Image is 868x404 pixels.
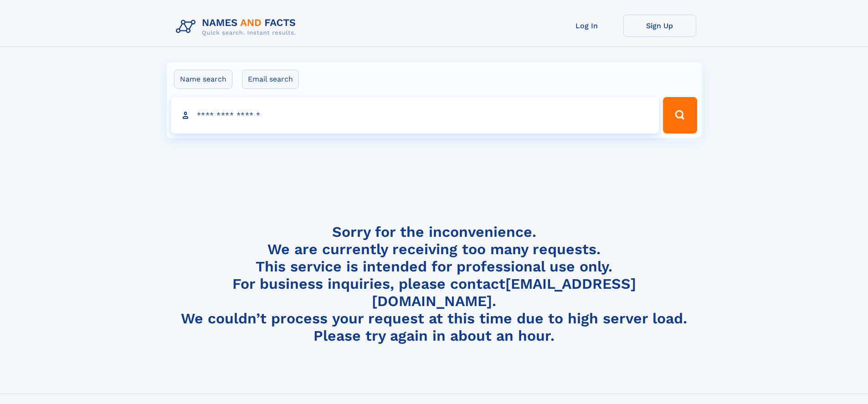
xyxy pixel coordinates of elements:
[172,15,303,39] img: Logo Names and Facts
[372,275,636,310] a: [EMAIL_ADDRESS][DOMAIN_NAME]
[550,15,623,37] a: Log In
[242,70,299,89] label: Email search
[171,97,659,133] input: search input
[174,70,232,89] label: Name search
[172,223,696,345] h4: Sorry for the inconvenience. We are currently receiving too many requests. This service is intend...
[663,97,697,133] button: Search Button
[623,15,696,37] a: Sign Up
